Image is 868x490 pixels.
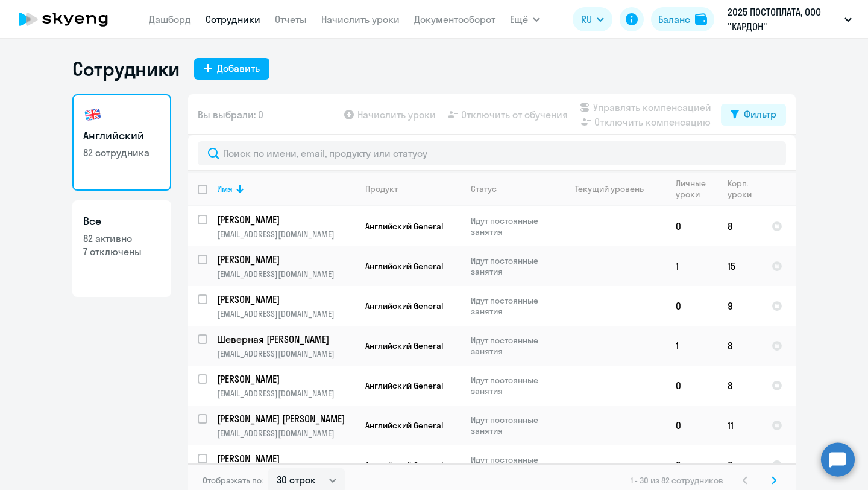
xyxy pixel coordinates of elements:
[194,58,269,80] button: Добавить
[471,415,553,436] p: Идут постоянные занятия
[217,308,355,319] p: [EMAIL_ADDRESS][DOMAIN_NAME]
[365,380,443,391] span: Английский General
[510,7,540,31] button: Ещё
[217,452,353,465] p: [PERSON_NAME]
[217,412,353,425] p: [PERSON_NAME] [PERSON_NAME]
[744,107,776,121] div: Фильтр
[365,420,443,431] span: Английский General
[471,183,553,194] div: Статус
[695,13,707,25] img: balance
[83,105,102,124] img: english
[728,178,761,200] div: Корп. уроки
[471,255,553,277] p: Идут постоянные занятия
[72,200,171,297] a: Все82 активно7 отключены
[217,293,353,306] p: [PERSON_NAME]
[718,445,762,485] td: 8
[365,301,443,311] span: Английский General
[198,107,263,122] span: Вы выбрали: 0
[365,460,443,471] span: Английский General
[658,12,690,27] div: Баланс
[676,178,717,200] div: Личные уроки
[206,13,260,25] a: Сотрудники
[718,366,762,406] td: 8
[217,293,355,306] a: [PERSON_NAME]
[471,375,553,396] p: Идут постоянные занятия
[581,12,592,27] span: RU
[149,13,191,25] a: Дашборд
[72,57,180,81] h1: Сотрудники
[198,141,786,165] input: Поиск по имени, email, продукту или статусу
[365,340,443,351] span: Английский General
[573,7,612,31] button: RU
[718,406,762,445] td: 11
[83,245,160,258] p: 7 отключены
[217,213,355,226] a: [PERSON_NAME]
[217,412,355,425] a: [PERSON_NAME] [PERSON_NAME]
[217,213,353,226] p: [PERSON_NAME]
[83,232,160,245] p: 82 активно
[365,221,443,232] span: Английский General
[217,253,355,266] a: [PERSON_NAME]
[365,261,443,272] span: Английский General
[217,452,355,465] a: [PERSON_NAME]
[718,326,762,366] td: 8
[728,178,753,200] div: Корп. уроки
[217,372,353,386] p: [PERSON_NAME]
[564,183,665,194] div: Текущий уровень
[666,246,718,286] td: 1
[722,5,858,34] button: 2025 ПОСТОПЛАТА, ООО "КАРДОН"
[83,146,160,159] p: 82 сотрудника
[414,13,495,25] a: Документооборот
[72,94,171,191] a: Английский82 сотрудника
[631,475,723,486] span: 1 - 30 из 82 сотрудников
[83,214,160,229] h3: Все
[666,286,718,326] td: 0
[728,5,840,34] p: 2025 ПОСТОПЛАТА, ООО "КАРДОН"
[651,7,714,31] button: Балансbalance
[471,295,553,317] p: Идут постоянные занятия
[217,428,355,439] p: [EMAIL_ADDRESS][DOMAIN_NAME]
[721,104,786,126] button: Фильтр
[676,178,709,200] div: Личные уроки
[217,269,355,279] p: [EMAIL_ADDRESS][DOMAIN_NAME]
[471,215,553,237] p: Идут постоянные занятия
[718,246,762,286] td: 15
[510,12,528,27] span: Ещё
[217,183,233,194] div: Имя
[217,229,355,240] p: [EMAIL_ADDRESS][DOMAIN_NAME]
[275,13,307,25] a: Отчеты
[83,128,160,144] h3: Английский
[666,445,718,485] td: 3
[217,61,260,75] div: Добавить
[217,332,355,346] a: Шеверная [PERSON_NAME]
[217,253,353,266] p: [PERSON_NAME]
[217,388,355,399] p: [EMAIL_ADDRESS][DOMAIN_NAME]
[217,183,355,194] div: Имя
[471,454,553,476] p: Идут постоянные занятия
[365,183,461,194] div: Продукт
[321,13,400,25] a: Начислить уроки
[365,183,398,194] div: Продукт
[718,206,762,246] td: 8
[471,335,553,357] p: Идут постоянные занятия
[471,183,497,194] div: Статус
[666,366,718,406] td: 0
[718,286,762,326] td: 9
[666,326,718,366] td: 1
[217,332,353,346] p: Шеверная [PERSON_NAME]
[203,475,263,486] span: Отображать по:
[575,183,644,194] div: Текущий уровень
[217,372,355,386] a: [PERSON_NAME]
[217,348,355,359] p: [EMAIL_ADDRESS][DOMAIN_NAME]
[666,206,718,246] td: 0
[666,406,718,445] td: 0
